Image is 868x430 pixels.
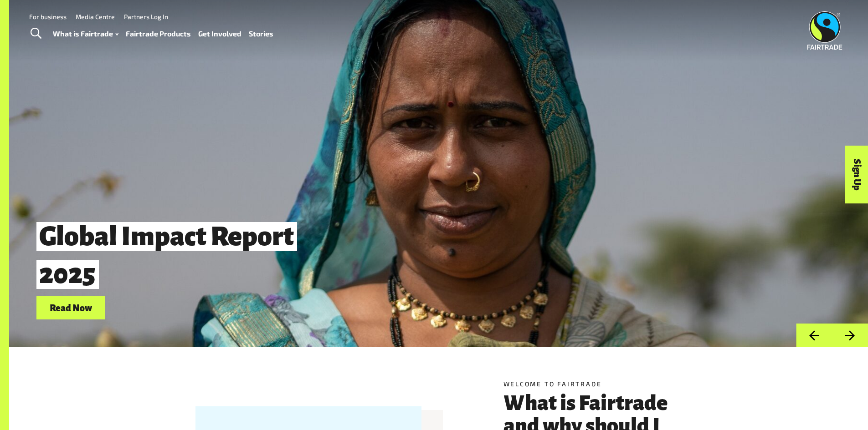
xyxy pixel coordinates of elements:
[198,27,241,40] a: Get Involved
[36,222,297,289] span: Global Impact Report 2025
[126,27,191,40] a: Fairtrade Products
[249,27,273,40] a: Stories
[807,11,842,50] img: Fairtrade Australia New Zealand logo
[29,13,67,20] a: For business
[25,22,47,45] a: Toggle Search
[76,13,115,20] a: Media Centre
[832,324,868,347] button: Next
[36,296,105,319] a: Read Now
[796,324,832,347] button: Previous
[124,13,168,20] a: Partners Log In
[503,379,682,389] h5: Welcome to Fairtrade
[53,27,118,40] a: What is Fairtrade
